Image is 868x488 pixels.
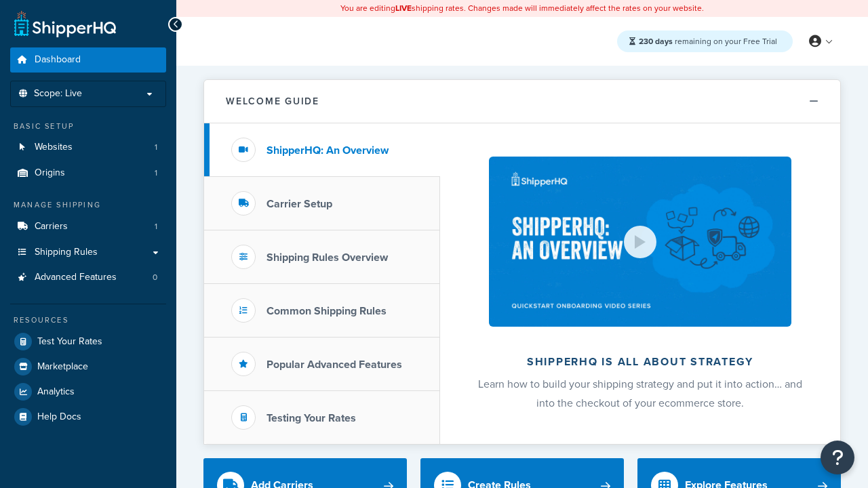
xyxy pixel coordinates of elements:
[821,441,854,474] button: Open Resource Center
[204,80,840,123] button: Welcome Guide
[226,96,319,106] h2: Welcome Guide
[10,329,166,354] a: Test Your Rates
[35,142,73,153] span: Websites
[37,336,102,348] span: Test Your Rates
[10,135,166,160] li: Websites
[155,167,157,179] span: 1
[10,214,166,239] li: Carriers
[10,121,166,132] div: Basic Setup
[10,47,166,73] a: Dashboard
[10,161,166,186] li: Origins
[35,167,65,179] span: Origins
[34,88,82,100] span: Scope: Live
[10,314,166,326] div: Resources
[37,411,81,423] span: Help Docs
[37,386,75,398] span: Analytics
[395,2,412,14] b: LIVE
[478,376,802,411] span: Learn how to build your shipping strategy and put it into action… and into the checkout of your e...
[10,161,166,186] a: Origins1
[37,361,88,373] span: Marketplace
[10,240,166,265] a: Shipping Rules
[153,272,157,283] span: 0
[489,157,791,327] img: ShipperHQ is all about strategy
[35,54,81,66] span: Dashboard
[267,251,388,264] h3: Shipping Rules Overview
[10,199,166,211] div: Manage Shipping
[267,412,356,424] h3: Testing Your Rates
[155,142,157,153] span: 1
[10,380,166,404] a: Analytics
[10,135,166,160] a: Websites1
[476,356,804,368] h2: ShipperHQ is all about strategy
[10,354,166,379] a: Marketplace
[267,359,402,371] h3: Popular Advanced Features
[10,265,166,290] a: Advanced Features0
[10,265,166,290] li: Advanced Features
[155,221,157,232] span: 1
[35,221,68,232] span: Carriers
[267,144,389,157] h3: ShipperHQ: An Overview
[267,198,332,210] h3: Carrier Setup
[639,35,673,47] strong: 230 days
[10,405,166,429] a: Help Docs
[267,305,387,317] h3: Common Shipping Rules
[35,272,117,283] span: Advanced Features
[639,35,777,47] span: remaining on your Free Trial
[35,247,98,258] span: Shipping Rules
[10,214,166,239] a: Carriers1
